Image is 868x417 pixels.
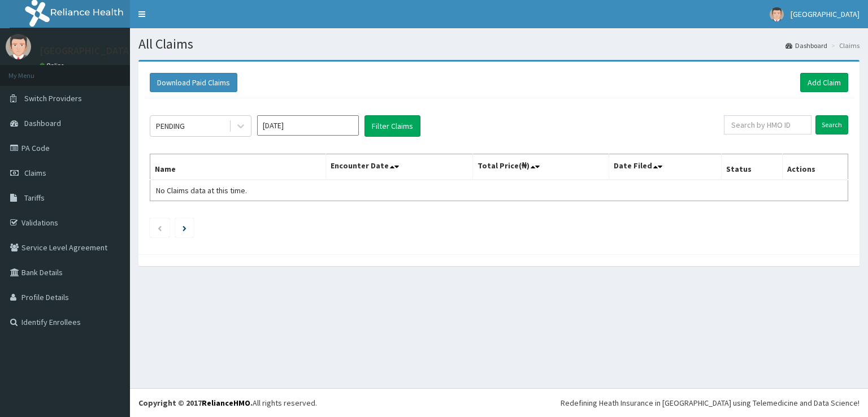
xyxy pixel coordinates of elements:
input: Select Month and Year [257,115,359,136]
input: Search by HMO ID [724,115,811,134]
th: Status [722,154,782,180]
img: User Image [770,7,784,21]
h1: All Claims [138,37,860,51]
span: Claims [24,168,46,178]
button: Filter Claims [364,115,420,137]
th: Name [150,154,326,180]
span: Switch Providers [24,93,82,103]
span: Tariffs [24,193,45,203]
a: Online [40,62,67,69]
a: Next page [183,223,186,233]
strong: Copyright © 2017 . [138,398,253,408]
span: No Claims data at this time. [156,185,247,196]
img: User Image [6,34,31,59]
footer: All rights reserved. [130,388,868,417]
th: Actions [782,154,848,180]
li: Claims [828,41,860,50]
input: Search [815,115,848,134]
a: Add Claim [800,73,848,92]
th: Encounter Date [326,154,473,180]
span: Dashboard [24,118,61,128]
a: Dashboard [785,41,827,50]
th: Date Filed [609,154,722,180]
a: RelianceHMO [202,398,250,408]
div: PENDING [156,120,185,132]
th: Total Price(₦) [473,154,609,180]
button: Download Paid Claims [150,73,237,92]
span: [GEOGRAPHIC_DATA] [791,9,860,19]
p: [GEOGRAPHIC_DATA] [40,46,133,56]
div: Redefining Heath Insurance in [GEOGRAPHIC_DATA] using Telemedicine and Data Science! [561,397,860,409]
a: Previous page [157,223,162,233]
